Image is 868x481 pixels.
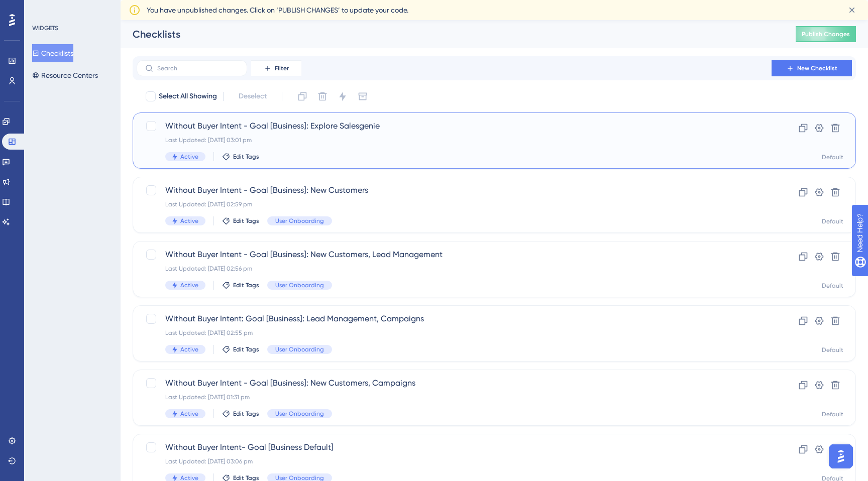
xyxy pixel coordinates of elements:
[32,44,73,62] button: Checklists
[796,26,856,42] button: Publish Changes
[157,65,239,72] input: Search
[275,64,289,72] span: Filter
[233,217,259,225] span: Edit Tags
[233,410,259,418] span: Edit Tags
[826,441,856,471] iframe: UserGuiding AI Assistant Launcher
[165,393,743,401] div: Last Updated: [DATE] 01:31 pm
[180,410,198,418] span: Active
[165,200,743,208] div: Last Updated: [DATE] 02:59 pm
[180,153,198,161] span: Active
[222,281,259,289] button: Edit Tags
[822,153,843,161] div: Default
[772,60,852,76] button: New Checklist
[165,329,743,337] div: Last Updated: [DATE] 02:55 pm
[822,282,843,290] div: Default
[275,345,324,353] span: User Onboarding
[165,313,743,325] span: Without Buyer Intent: Goal [Business]: Lead Management, Campaigns
[32,24,58,32] div: WIDGETS
[180,345,198,353] span: Active
[822,217,843,225] div: Default
[822,346,843,354] div: Default
[165,265,743,273] div: Last Updated: [DATE] 02:56 pm
[797,64,837,72] span: New Checklist
[233,153,259,161] span: Edit Tags
[180,217,198,225] span: Active
[165,184,743,196] span: Without Buyer Intent - Goal [Business]: New Customers
[822,410,843,418] div: Default
[32,66,98,84] button: Resource Centers
[222,345,259,353] button: Edit Tags
[24,3,63,15] span: Need Help?
[180,281,198,289] span: Active
[165,457,743,465] div: Last Updated: [DATE] 03:06 pm
[165,377,743,389] span: Without Buyer Intent - Goal [Business]: New Customers, Campaigns
[802,30,850,38] span: Publish Changes
[165,136,743,144] div: Last Updated: [DATE] 03:01 pm
[133,27,771,41] div: Checklists
[165,249,743,261] span: Without Buyer Intent - Goal [Business]: New Customers, Lead Management
[239,90,267,102] span: Deselect
[275,217,324,225] span: User Onboarding
[275,410,324,418] span: User Onboarding
[165,120,743,132] span: Without Buyer Intent - Goal [Business]: Explore Salesgenie
[222,153,259,161] button: Edit Tags
[251,60,301,76] button: Filter
[275,281,324,289] span: User Onboarding
[147,4,408,16] span: You have unpublished changes. Click on ‘PUBLISH CHANGES’ to update your code.
[233,345,259,353] span: Edit Tags
[233,281,259,289] span: Edit Tags
[159,90,217,102] span: Select All Showing
[222,217,259,225] button: Edit Tags
[230,87,276,105] button: Deselect
[165,441,743,453] span: Without Buyer Intent- Goal [Business Default]
[222,410,259,418] button: Edit Tags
